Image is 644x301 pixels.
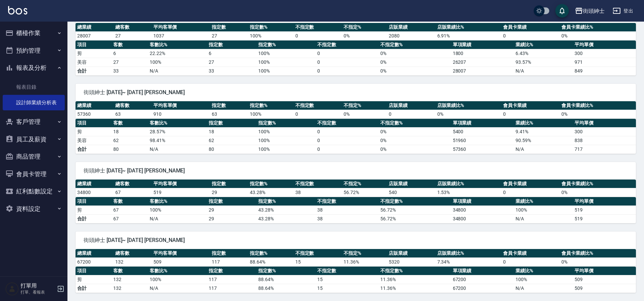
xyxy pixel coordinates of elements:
td: N/A [514,284,573,293]
table: a dense table [76,267,636,293]
th: 總業績 [76,180,114,188]
th: 店販業績比% [436,249,501,258]
th: 平均單價 [573,40,636,49]
td: 132 [112,275,148,284]
td: 98.41 % [148,136,207,145]
th: 指定數% [257,40,316,49]
td: 0 [316,136,379,145]
td: 100 % [257,136,316,145]
td: 56.72% [379,214,451,223]
th: 總客數 [114,23,152,32]
td: 67200 [451,284,514,293]
td: 0 % [342,110,387,118]
td: 519 [152,188,210,197]
td: 0 [316,66,379,75]
td: 100 % [148,275,207,284]
td: 509 [152,257,210,266]
td: 38 [316,214,379,223]
td: 0 % [560,257,636,266]
th: 店販業績比% [436,101,501,110]
td: 合計 [76,214,112,223]
button: 報表及分析 [3,59,65,77]
td: 540 [387,188,435,197]
td: 28007 [451,66,514,75]
td: 15 [294,257,342,266]
th: 平均客單價 [152,180,210,188]
th: 指定數 [207,197,257,206]
td: 300 [573,49,636,58]
td: 0 % [560,110,636,118]
td: 100% [257,145,316,154]
th: 業績比% [514,267,573,275]
td: 93.57 % [514,58,573,66]
td: 117 [207,284,257,293]
th: 不指定% [342,101,387,110]
td: N/A [148,66,207,75]
th: 會員卡業績比% [560,249,636,258]
th: 平均單價 [573,267,636,275]
th: 客數比% [148,197,207,206]
td: 1.53 % [436,188,501,197]
th: 店販業績 [387,180,435,188]
td: 100 % [148,58,207,66]
th: 客數 [112,40,148,49]
td: 88.64% [257,284,316,293]
td: 0 [316,58,379,66]
button: 客戶管理 [3,113,65,131]
td: 56.72 % [379,206,451,214]
td: 18 [112,127,148,136]
td: 0 [294,110,342,118]
td: 67 [114,188,152,197]
td: 33 [207,66,257,75]
td: 0 % [379,58,451,66]
th: 不指定數 [316,267,379,275]
th: 項目 [76,40,112,49]
th: 店販業績 [387,249,435,258]
button: 資料設定 [3,200,65,218]
th: 不指定數% [379,267,451,275]
td: 38 [316,206,379,214]
td: 34800 [451,206,514,214]
th: 店販業績比% [436,23,501,32]
td: 100 % [514,206,573,214]
td: 1800 [451,49,514,58]
td: 100 % [248,31,294,40]
td: 1037 [152,31,210,40]
h5: 打單用 [21,282,55,289]
img: Logo [8,6,27,15]
th: 平均客單價 [152,101,210,110]
td: 0 [316,145,379,154]
td: 100 % [257,49,316,58]
td: 33 [112,66,148,75]
td: 509 [573,275,636,284]
td: 27 [114,31,152,40]
span: 街頭紳士 [DATE]~ [DATE] [PERSON_NAME] [84,237,628,244]
th: 指定數% [248,180,294,188]
td: 9.41 % [514,127,573,136]
th: 平均單價 [573,119,636,128]
th: 指定數 [207,40,257,49]
td: 27 [112,58,148,66]
td: 28007 [76,31,114,40]
td: 0% [379,66,451,75]
th: 項目 [76,197,112,206]
th: 總客數 [114,249,152,258]
td: 0 [316,49,379,58]
td: 43.28 % [257,206,316,214]
th: 單項業績 [451,267,514,275]
td: N/A [514,145,573,154]
td: 6.43 % [514,49,573,58]
th: 不指定數 [294,101,342,110]
th: 指定數 [207,119,257,128]
td: 971 [573,58,636,66]
th: 項目 [76,267,112,275]
th: 單項業績 [451,197,514,206]
th: 指定數 [210,23,248,32]
td: 0 [501,110,560,118]
td: 67 [112,206,148,214]
td: 0 [501,31,560,40]
table: a dense table [76,23,636,40]
span: 街頭紳士 [DATE]~ [DATE] [PERSON_NAME] [84,89,628,96]
td: 43.28% [257,214,316,223]
td: 519 [573,214,636,223]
